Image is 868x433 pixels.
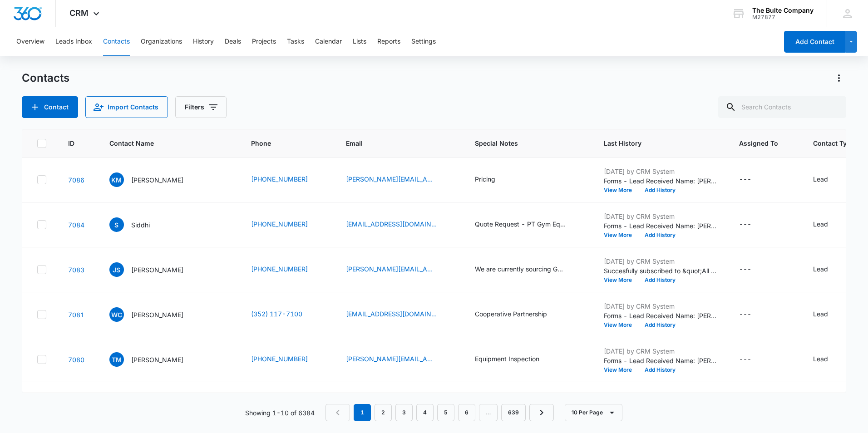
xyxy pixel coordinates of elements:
[55,27,92,56] button: Leads Inbox
[68,176,84,184] a: Navigate to contact details page for Kevin Murphy
[141,27,182,56] button: Organizations
[346,174,453,185] div: Email - Kevin@tazasupplies.com - Select to Edit Field
[109,138,216,148] span: Contact Name
[739,354,768,365] div: Assigned To - - Select to Edit Field
[813,174,828,184] div: Lead
[638,187,682,193] button: Add History
[109,307,124,322] span: WC
[475,309,547,319] div: Cooperative Partnership
[68,221,84,229] a: Navigate to contact details page for Siddhi
[638,322,682,328] button: Add History
[604,212,717,221] p: [DATE] by CRM System
[346,138,440,148] span: Email
[638,367,682,373] button: Add History
[813,219,828,229] div: Lead
[251,174,308,184] a: [PHONE_NUMBER]
[346,219,453,230] div: Email - siddhi@3tbg.com - Select to Edit Field
[739,174,768,185] div: Assigned To - - Select to Edit Field
[251,138,311,148] span: Phone
[416,404,434,421] a: Page 4
[475,219,582,230] div: Special Notes - Quote Request - PT Gym Equipment - Select to Edit Field
[604,277,638,283] button: View More
[346,174,437,184] a: [PERSON_NAME][EMAIL_ADDRESS][DOMAIN_NAME]
[813,264,828,274] div: Lead
[346,264,437,274] a: [PERSON_NAME][EMAIL_ADDRESS][DOMAIN_NAME]
[832,71,846,85] button: Actions
[604,346,717,356] p: [DATE] by CRM System
[68,356,84,364] a: Navigate to contact details page for Tom Martella
[739,309,768,320] div: Assigned To - - Select to Edit Field
[346,354,453,365] div: Email - tom@awiseco.com - Select to Edit Field
[475,174,495,184] div: Pricing
[22,71,69,85] h1: Contacts
[813,174,844,185] div: Contact Type - Lead - Select to Edit Field
[251,219,308,229] a: [PHONE_NUMBER]
[739,219,751,230] div: ---
[604,138,704,148] span: Last History
[604,322,638,328] button: View More
[604,167,717,176] p: [DATE] by CRM System
[109,217,166,232] div: Contact Name - Siddhi - Select to Edit Field
[437,404,454,421] a: Page 5
[813,354,828,364] div: Lead
[346,354,437,364] a: [PERSON_NAME][EMAIL_ADDRESS][DOMAIN_NAME]
[287,27,304,56] button: Tasks
[109,352,200,367] div: Contact Name - Tom Martella - Select to Edit Field
[475,354,556,365] div: Special Notes - Equipment Inspection - Select to Edit Field
[475,354,539,364] div: Equipment Inspection
[752,14,814,20] div: account id
[475,264,566,274] div: We are currently sourcing GYM Wall Pads
[813,309,828,319] div: Lead
[251,174,324,185] div: Phone - (630) 473-9004 - Select to Edit Field
[109,352,124,367] span: TM
[251,219,324,230] div: Phone - (512) 518-0190 - Select to Edit Field
[501,404,526,421] a: Page 639
[245,408,315,418] p: Showing 1-10 of 6384
[739,309,751,320] div: ---
[346,309,437,319] a: [EMAIL_ADDRESS][DOMAIN_NAME]
[251,264,324,275] div: Phone - (630) 299-9735 - Select to Edit Field
[251,354,324,365] div: Phone - (660) 864-0883 - Select to Edit Field
[475,264,582,275] div: Special Notes - We are currently sourcing GYM Wall Pads - Select to Edit Field
[251,264,308,274] a: [PHONE_NUMBER]
[739,174,751,185] div: ---
[109,307,200,322] div: Contact Name - Wang Chunhua - Select to Edit Field
[752,7,814,14] div: account name
[604,356,717,365] p: Forms - Lead Received Name: [PERSON_NAME] Email: [PERSON_NAME][EMAIL_ADDRESS][DOMAIN_NAME] Phone:...
[354,404,371,421] em: 1
[739,264,751,275] div: ---
[85,96,168,118] button: Import Contacts
[377,27,400,56] button: Reports
[175,96,227,118] button: Filters
[739,219,768,230] div: Assigned To - - Select to Edit Field
[225,27,241,56] button: Deals
[103,27,130,56] button: Contacts
[346,219,437,229] a: [EMAIL_ADDRESS][DOMAIN_NAME]
[638,277,682,283] button: Add History
[604,232,638,238] button: View More
[251,354,308,364] a: [PHONE_NUMBER]
[604,391,717,401] p: [DATE] by [PERSON_NAME]
[604,176,717,186] p: Forms - Lead Received Name: [PERSON_NAME] Email: [PERSON_NAME][EMAIL_ADDRESS][DOMAIN_NAME] Phone:...
[346,309,453,320] div: Email - changsensport@163.com - Select to Edit Field
[325,404,554,421] nav: Pagination
[131,310,183,320] p: [PERSON_NAME]
[193,27,214,56] button: History
[604,301,717,311] p: [DATE] by CRM System
[604,187,638,193] button: View More
[813,138,854,148] span: Contact Type
[739,264,768,275] div: Assigned To - - Select to Edit Field
[131,220,150,230] p: Siddhi
[739,354,751,365] div: ---
[68,311,84,319] a: Navigate to contact details page for Wang Chunhua
[784,31,845,53] button: Add Contact
[109,262,124,277] span: JS
[638,232,682,238] button: Add History
[68,266,84,274] a: Navigate to contact details page for Juan Soto
[346,264,453,275] div: Email - juan@chargerconstruction.com - Select to Edit Field
[251,309,319,320] div: Phone - 13521177100 - Select to Edit Field
[131,175,183,185] p: [PERSON_NAME]
[131,355,183,364] p: [PERSON_NAME]
[109,217,124,232] span: S
[411,27,436,56] button: Settings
